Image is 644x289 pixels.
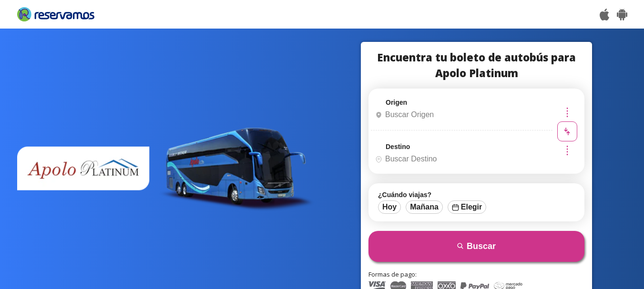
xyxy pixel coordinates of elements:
[406,200,443,214] button: Mañana
[448,200,486,214] button: Elegir
[600,9,609,20] img: App Store
[368,231,584,262] button: Buscar
[378,191,575,199] label: ¿Cuándo viajas?
[17,122,315,218] img: bus apolo platinum
[17,7,95,21] img: Reservamos
[371,147,550,171] input: Buscar Destino
[371,103,550,127] input: Buscar Origen
[378,200,401,214] button: Hoy
[386,99,407,106] label: Origen
[368,50,584,81] h1: Encuentra tu boleto de autobús para Apolo Platinum
[368,270,584,279] p: Formas de pago:
[617,9,627,20] img: Play Store
[386,143,410,150] label: Destino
